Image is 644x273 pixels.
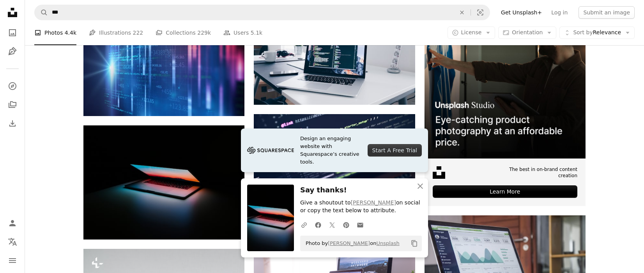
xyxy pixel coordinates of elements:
a: Share on Facebook [311,217,325,232]
a: Log in [547,6,572,19]
a: gray and black laptop computer on surface [83,179,244,186]
a: digital code number abstract background, represent coding technology and programming languages. [83,53,244,60]
div: Start A Free Trial [368,144,422,157]
img: file-1631678316303-ed18b8b5cb9cimage [433,166,445,179]
button: Visual search [471,5,490,20]
button: Submit an image [579,6,635,19]
button: Menu [5,253,20,268]
button: Language [5,234,20,250]
a: [PERSON_NAME] [351,199,396,206]
span: Sort by [573,29,593,35]
a: Collections [5,97,20,113]
span: Relevance [573,29,621,37]
a: Illustrations [5,44,20,59]
a: Photos [5,25,20,41]
button: License [448,26,495,39]
span: Photo by on [302,237,400,250]
a: Explore [5,78,20,94]
span: Orientation [512,29,543,35]
span: License [461,29,482,35]
p: Give a shoutout to on social or copy the text below to attribute. [300,199,422,215]
button: Clear [453,5,471,20]
a: Get Unsplash+ [496,6,547,19]
div: Learn More [433,185,577,198]
h3: Say thanks! [300,185,422,196]
img: gray and black laptop computer on surface [83,125,244,240]
a: Download History [5,116,20,131]
span: The best in on-brand content creation [489,166,577,180]
a: Share on Twitter [325,217,339,232]
button: Search Unsplash [35,5,48,20]
a: Log in / Sign up [5,215,20,231]
a: Share over email [353,217,367,232]
button: Copy to clipboard [408,237,421,250]
span: 5.1k [251,28,262,37]
a: Illustrations 222 [89,20,143,45]
button: Orientation [498,26,556,39]
a: Collections 229k [156,20,211,45]
img: file-1705255347840-230a6ab5bca9image [247,144,294,156]
form: Find visuals sitewide [34,5,490,20]
a: Share on Pinterest [339,217,353,232]
a: [PERSON_NAME] [328,240,370,246]
a: Users 5.1k [223,20,262,45]
a: A MacBook with lines of code on its screen on a busy desk [254,47,415,54]
span: 229k [197,28,211,37]
span: Design an engaging website with Squarespace’s creative tools. [300,135,361,166]
img: turned on gray laptop computer [254,114,415,221]
span: 222 [133,28,143,37]
a: Home — Unsplash [5,5,20,22]
a: Design an engaging website with Squarespace’s creative tools.Start A Free Trial [241,129,428,172]
button: Sort byRelevance [559,26,635,39]
a: Unsplash [376,240,399,246]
